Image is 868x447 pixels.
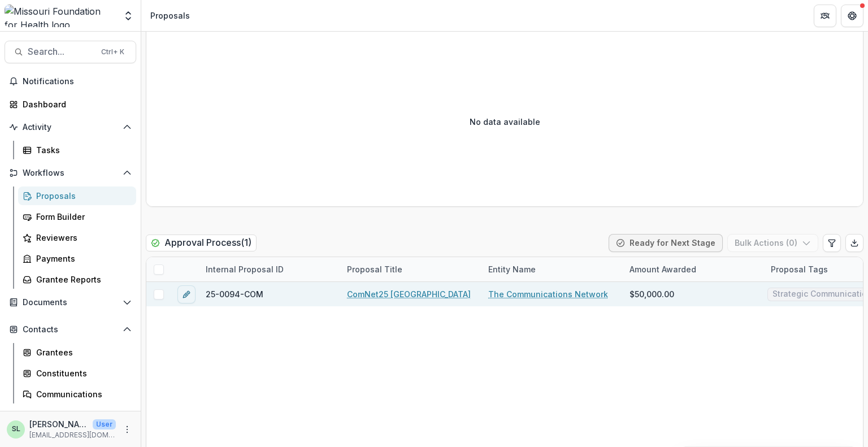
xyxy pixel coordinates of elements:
[23,123,118,132] span: Activity
[36,346,127,358] div: Grantees
[481,257,623,281] div: Entity Name
[470,116,540,128] p: No data available
[99,46,127,58] div: Ctrl + K
[5,408,136,426] button: Open Data & Reporting
[29,418,88,430] p: [PERSON_NAME]
[28,46,94,57] span: Search...
[845,234,863,252] button: Export table data
[120,423,134,436] button: More
[5,72,136,90] button: Notifications
[5,95,136,114] a: Dashboard
[36,388,127,400] div: Communications
[18,207,136,226] a: Form Builder
[23,168,118,178] span: Workflows
[36,367,127,379] div: Constituents
[623,257,764,281] div: Amount Awarded
[36,190,127,202] div: Proposals
[146,235,257,251] h2: Approval Process ( 1 )
[5,164,136,182] button: Open Workflows
[18,385,136,403] a: Communications
[488,288,608,300] a: The Communications Network
[18,343,136,362] a: Grantees
[18,249,136,268] a: Payments
[340,257,481,281] div: Proposal Title
[18,228,136,247] a: Reviewers
[623,263,703,275] div: Amount Awarded
[481,263,542,275] div: Entity Name
[727,234,818,252] button: Bulk Actions (0)
[5,293,136,311] button: Open Documents
[5,118,136,136] button: Open Activity
[93,419,116,429] p: User
[630,288,674,300] span: $50,000.00
[29,430,116,440] p: [EMAIL_ADDRESS][DOMAIN_NAME]
[841,5,863,27] button: Get Help
[340,263,409,275] div: Proposal Title
[18,141,136,159] a: Tasks
[5,41,136,63] button: Search...
[36,232,127,244] div: Reviewers
[36,274,127,285] div: Grantee Reports
[177,285,196,303] button: edit
[18,186,136,205] a: Proposals
[23,298,118,307] span: Documents
[764,263,835,275] div: Proposal Tags
[36,144,127,156] div: Tasks
[150,10,190,21] div: Proposals
[23,77,132,86] span: Notifications
[199,257,340,281] div: Internal Proposal ID
[12,426,20,433] div: Sada Lindsey
[347,288,471,300] a: ComNet25 [GEOGRAPHIC_DATA]
[206,288,263,300] span: 25-0094-COM
[18,270,136,289] a: Grantee Reports
[18,364,136,383] a: Constituents
[146,7,194,24] nav: breadcrumb
[5,5,116,27] img: Missouri Foundation for Health logo
[199,263,290,275] div: Internal Proposal ID
[609,234,723,252] button: Ready for Next Stage
[5,320,136,338] button: Open Contacts
[23,325,118,335] span: Contacts
[36,211,127,223] div: Form Builder
[814,5,836,27] button: Partners
[823,234,841,252] button: Edit table settings
[120,5,136,27] button: Open entity switcher
[23,98,127,110] div: Dashboard
[36,253,127,264] div: Payments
